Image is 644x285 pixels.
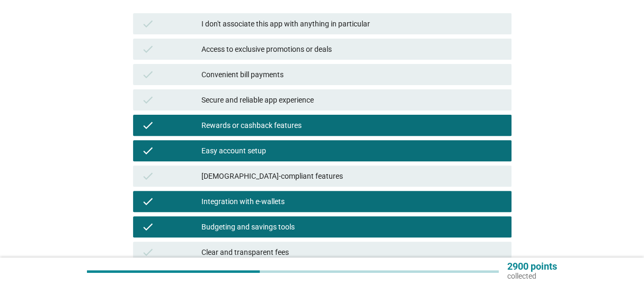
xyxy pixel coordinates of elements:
i: check [142,68,154,81]
i: check [142,195,154,208]
p: collected [507,271,557,281]
i: check [142,119,154,132]
div: Secure and reliable app experience [201,94,502,106]
div: Clear and transparent fees [201,246,502,259]
div: Integration with e-wallets [201,195,502,208]
div: Access to exclusive promotions or deals [201,43,502,56]
p: 2900 points [507,262,557,271]
i: check [142,17,154,30]
div: Budgeting and savings tools [201,220,502,233]
div: Convenient bill payments [201,68,502,81]
i: check [142,43,154,56]
div: I don't associate this app with anything in particular [201,17,502,30]
i: check [142,246,154,259]
i: check [142,170,154,182]
i: check [142,144,154,157]
i: check [142,94,154,106]
div: [DEMOGRAPHIC_DATA]-compliant features [201,170,502,182]
div: Easy account setup [201,144,502,157]
div: Rewards or cashback features [201,119,502,132]
i: check [142,220,154,233]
